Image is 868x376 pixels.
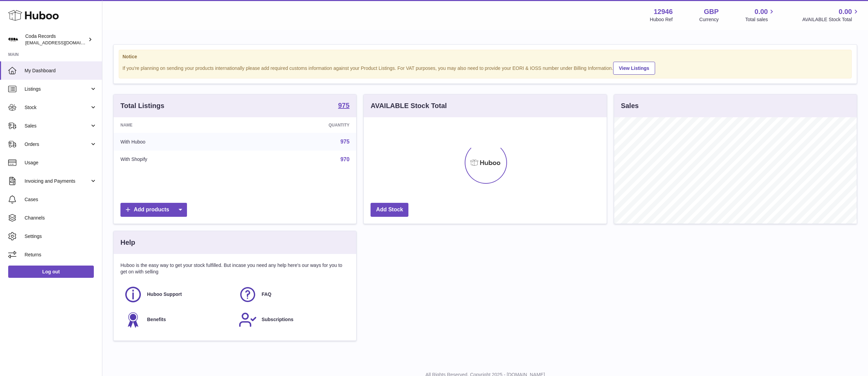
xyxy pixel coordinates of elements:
[704,7,719,16] strong: GBP
[120,203,187,217] a: Add products
[621,101,639,110] h3: Sales
[839,7,852,16] span: 0.00
[25,252,97,258] span: Returns
[8,266,94,278] a: Log out
[745,16,776,23] span: Total sales
[122,61,848,75] div: If you're planning on sending your products internationally please add required customs informati...
[371,101,447,110] h3: AVAILABLE Stock Total
[25,160,97,166] span: Usage
[25,86,90,92] span: Listings
[755,7,768,16] span: 0.00
[654,7,673,16] strong: 12946
[25,233,97,240] span: Settings
[245,117,357,133] th: Quantity
[745,7,776,23] a: 0.00 Total sales
[124,285,232,304] a: Huboo Support
[25,141,90,148] span: Orders
[122,54,848,60] strong: Notice
[699,16,719,23] div: Currency
[25,123,90,129] span: Sales
[124,311,232,329] a: Benefits
[238,311,346,329] a: Subscriptions
[338,102,349,109] strong: 975
[114,117,245,133] th: Name
[114,133,245,151] td: With Huboo
[613,62,655,75] a: View Listings
[371,203,408,217] a: Add Stock
[262,316,293,323] span: Subscriptions
[120,238,135,247] h3: Help
[25,33,87,46] div: Coda Records
[25,67,97,74] span: My Dashboard
[25,178,90,184] span: Invoicing and Payments
[341,156,350,162] a: 970
[341,139,350,145] a: 975
[114,151,245,168] td: With Shopify
[25,196,97,203] span: Cases
[147,316,166,323] span: Benefits
[338,102,349,110] a: 975
[147,291,182,298] span: Huboo Support
[802,7,860,23] a: 0.00 AVAILABLE Stock Total
[238,285,346,304] a: FAQ
[262,291,272,298] span: FAQ
[802,16,860,23] span: AVAILABLE Stock Total
[8,34,18,45] img: haz@pcatmedia.com
[120,262,349,275] p: Huboo is the easy way to get your stock fulfilled. But incase you need any help here's our ways f...
[25,40,100,45] span: [EMAIL_ADDRESS][DOMAIN_NAME]
[25,215,97,221] span: Channels
[25,104,90,111] span: Stock
[120,101,164,110] h3: Total Listings
[650,16,673,23] div: Huboo Ref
